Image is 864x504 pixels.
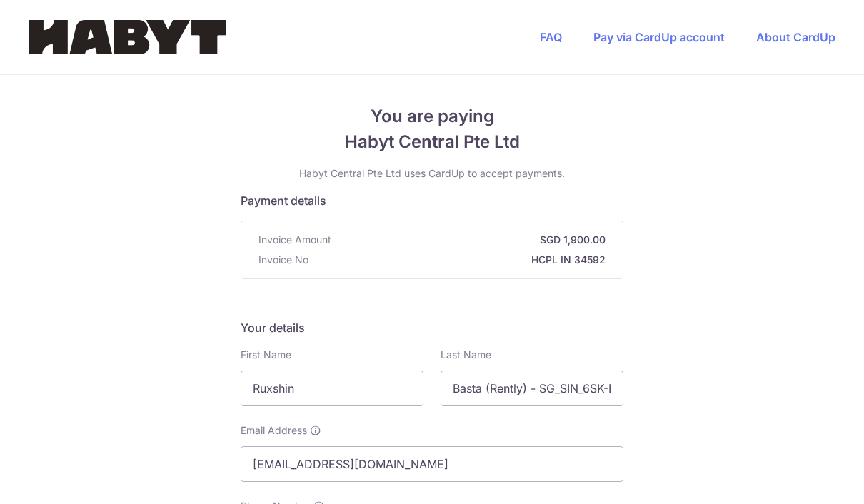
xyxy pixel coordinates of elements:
span: Invoice Amount [258,233,331,247]
input: Last name [441,371,623,406]
h5: Payment details [241,192,623,209]
input: First name [241,371,423,406]
span: Habyt Central Pte Ltd [241,129,623,155]
label: Last Name [441,348,491,362]
span: You are paying [241,104,623,129]
span: Invoice No [258,253,308,267]
a: About CardUp [756,30,835,44]
p: Habyt Central Pte Ltd uses CardUp to accept payments. [241,166,623,181]
input: Email address [241,446,623,482]
span: Email Address [241,423,307,438]
strong: HCPL IN 34592 [314,253,606,267]
h5: Your details [241,319,623,336]
strong: SGD 1,900.00 [337,233,606,247]
a: Pay via CardUp account [593,30,725,44]
a: FAQ [540,30,562,44]
label: First Name [241,348,291,362]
